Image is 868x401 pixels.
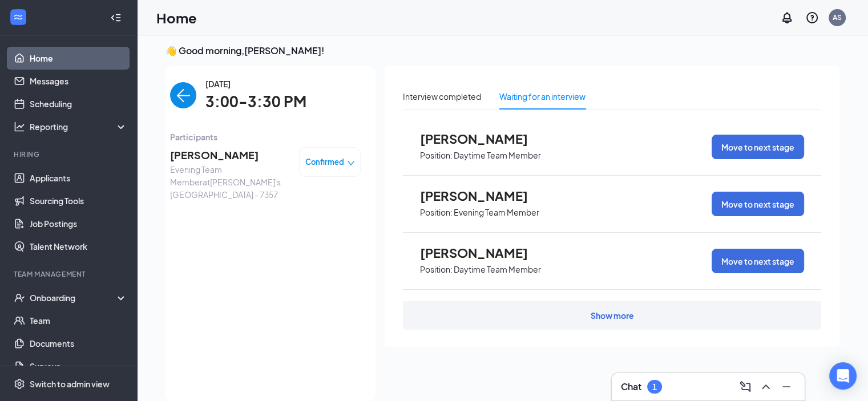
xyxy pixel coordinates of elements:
[833,13,842,22] div: AS
[30,292,118,303] div: Onboarding
[14,269,125,279] div: Team Management
[420,150,453,161] p: Position:
[14,292,25,303] svg: UserCheck
[110,12,122,23] svg: Collapse
[403,90,481,103] div: Interview completed
[30,332,127,355] a: Documents
[805,11,819,25] svg: QuestionInfo
[712,135,804,159] button: Move to next stage
[420,131,546,146] span: [PERSON_NAME]
[30,235,127,258] a: Talent Network
[30,92,127,115] a: Scheduling
[30,309,127,332] a: Team
[165,44,839,57] h3: 👋 Good morning, [PERSON_NAME] !
[30,355,127,378] a: Surveys
[420,207,453,218] p: Position:
[30,47,127,70] a: Home
[14,149,125,159] div: Hiring
[454,264,541,275] p: Daytime Team Member
[305,156,344,168] span: Confirmed
[205,78,306,90] span: [DATE]
[712,192,804,216] button: Move to next stage
[420,264,453,275] p: Position:
[14,378,25,390] svg: Settings
[156,8,197,27] h1: Home
[30,121,128,132] div: Reporting
[454,207,539,218] p: Evening Team Member
[454,150,541,161] p: Daytime Team Member
[780,380,793,394] svg: Minimize
[499,90,586,103] div: Waiting for an interview
[170,163,290,201] span: Evening Team Member at [PERSON_NAME]'s [GEOGRAPHIC_DATA] - 7357
[30,167,127,189] a: Applicants
[14,121,25,132] svg: Analysis
[652,382,657,392] div: 1
[30,212,127,235] a: Job Postings
[30,70,127,92] a: Messages
[170,131,361,143] span: Participants
[591,310,634,321] div: Show more
[30,189,127,212] a: Sourcing Tools
[205,90,306,114] span: 3:00-3:30 PM
[829,362,857,390] div: Open Intercom Messenger
[759,380,773,394] svg: ChevronUp
[621,380,641,393] h3: Chat
[712,249,804,273] button: Move to next stage
[777,378,796,396] button: Minimize
[736,378,754,396] button: ComposeMessage
[420,188,546,203] span: [PERSON_NAME]
[738,380,752,394] svg: ComposeMessage
[170,82,196,108] button: back-button
[780,11,794,25] svg: Notifications
[757,378,775,396] button: ChevronUp
[170,147,290,163] span: [PERSON_NAME]
[13,11,24,23] svg: WorkstreamLogo
[347,159,355,167] span: down
[420,245,546,260] span: [PERSON_NAME]
[30,378,110,390] div: Switch to admin view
